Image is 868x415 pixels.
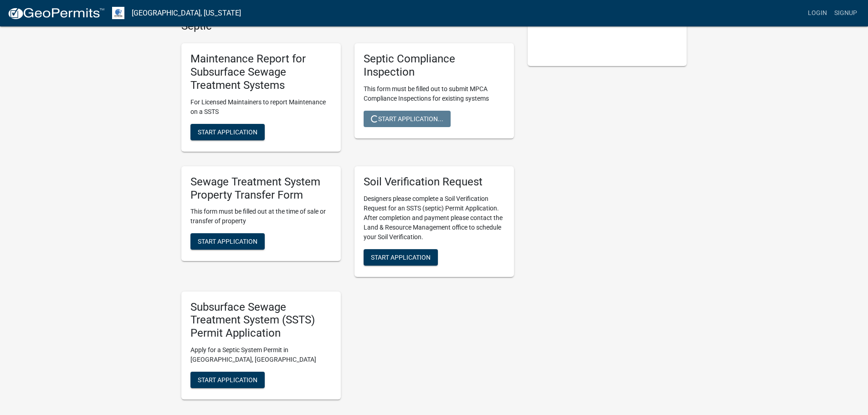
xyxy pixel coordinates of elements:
[112,7,124,19] img: Otter Tail County, Minnesota
[364,52,505,79] h5: Septic Compliance Inspection
[190,97,332,117] p: For Licensed Maintainers to report Maintenance on a SSTS
[198,128,257,135] span: Start Application
[198,376,257,383] span: Start Application
[190,233,265,250] button: Start Application
[190,372,265,388] button: Start Application
[371,253,431,261] span: Start Application
[190,175,332,202] h5: Sewage Treatment System Property Transfer Form
[831,5,861,22] a: Signup
[198,238,257,245] span: Start Application
[371,115,443,122] span: Start Application...
[364,84,505,103] p: This form must be filled out to submit MPCA Compliance Inspections for existing systems
[364,194,505,242] p: Designers please complete a Soil Verification Request for an SSTS (septic) Permit Application. Af...
[364,111,451,127] button: Start Application...
[190,124,265,140] button: Start Application
[190,52,332,92] h5: Maintenance Report for Subsurface Sewage Treatment Systems
[364,175,505,189] h5: Soil Verification Request
[190,301,332,340] h5: Subsurface Sewage Treatment System (SSTS) Permit Application
[132,5,241,21] a: [GEOGRAPHIC_DATA], [US_STATE]
[364,249,438,266] button: Start Application
[190,345,332,364] p: Apply for a Septic System Permit in [GEOGRAPHIC_DATA], [GEOGRAPHIC_DATA]
[804,5,831,22] a: Login
[190,207,332,226] p: This form must be filled out at the time of sale or transfer of property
